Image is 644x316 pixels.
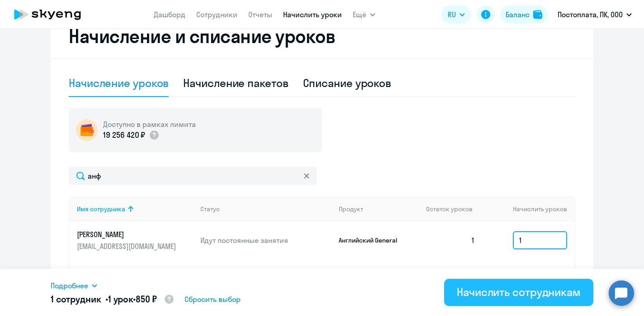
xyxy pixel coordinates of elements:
[419,221,482,259] td: 1
[248,10,272,19] a: Отчеты
[76,119,98,141] img: wallet-circle.png
[482,197,574,221] th: Начислить уроков
[500,5,548,24] button: Балансbalance
[185,294,241,305] span: Сбросить выбор
[533,10,542,19] img: balance
[200,205,331,213] div: Статус
[51,293,175,306] h5: 1 сотрудник • •
[448,9,456,20] span: RU
[426,205,473,213] span: Остаток уроков
[426,205,482,213] div: Остаток уроков
[77,229,178,239] p: [PERSON_NAME]
[77,229,193,251] a: [PERSON_NAME][EMAIL_ADDRESS][DOMAIN_NAME]
[353,9,366,20] span: Ещё
[339,205,419,213] div: Продукт
[103,129,145,141] p: 19 256 420 ₽
[506,9,530,20] div: Баланс
[154,10,185,19] a: Дашборд
[51,280,88,291] span: Подробнее
[103,119,196,129] h5: Доступно в рамках лимита
[77,241,178,251] p: [EMAIL_ADDRESS][DOMAIN_NAME]
[108,293,133,305] span: 1 урок
[69,76,169,90] div: Начисление уроков
[353,5,375,24] button: Ещё
[196,10,237,19] a: Сотрудники
[553,4,636,25] button: Постоплата, ПК, ООО
[339,236,407,244] p: Английский General
[441,5,471,24] button: RU
[136,293,157,305] span: 850 ₽
[200,205,220,213] div: Статус
[77,205,193,213] div: Имя сотрудника
[183,76,288,90] div: Начисление пакетов
[558,9,623,20] p: Постоплата, ПК, ООО
[283,10,342,19] a: Начислить уроки
[339,205,363,213] div: Продукт
[69,25,575,47] h2: Начисление и списание уроков
[303,76,392,90] div: Списание уроков
[77,205,125,213] div: Имя сотрудника
[457,285,581,299] div: Начислить сотрудникам
[200,235,331,245] p: Идут постоянные занятия
[444,279,593,306] button: Начислить сотрудникам
[69,167,317,185] input: Поиск по имени, email, продукту или статусу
